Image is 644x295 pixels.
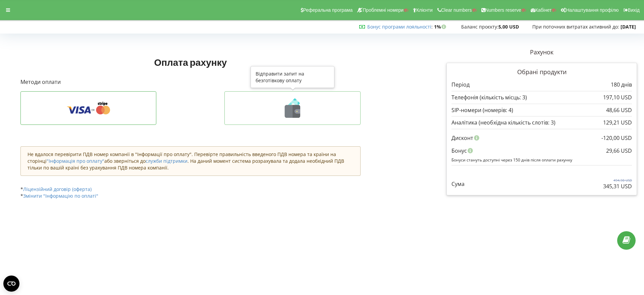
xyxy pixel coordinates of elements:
[146,158,187,164] a: служби підтримки
[461,23,498,30] span: Баланс проєкту:
[606,144,632,157] div: 29,66 USD
[367,23,431,30] a: Бонус програми лояльності
[303,7,353,13] span: Реферальна програма
[535,7,552,13] span: Кабінет
[606,106,632,114] p: 48,66 USD
[446,48,637,57] p: Рахунок
[603,178,632,183] p: 494,98 USD
[434,23,448,30] strong: 1%
[416,7,433,13] span: Клієнти
[20,56,361,68] h1: Оплата рахунку
[498,23,519,30] strong: 5,00 USD
[20,78,361,86] p: Методи оплати
[603,94,632,101] p: 197,10 USD
[367,23,433,30] span: :
[451,106,513,114] p: SIP-номери (номерів: 4)
[451,68,632,77] p: Обрані продукти
[451,81,470,89] p: Період
[451,119,555,127] p: Аналітика (необхідна кількість слотів: 3)
[451,180,465,188] p: Сума
[485,7,521,13] span: Numbers reserve
[23,193,98,199] a: Змінити "Інформацію по оплаті"
[451,132,632,144] div: Дисконт
[603,119,632,127] p: 129,21 USD
[451,144,632,157] div: Бонус
[532,23,619,30] span: При поточних витратах активний до:
[621,23,636,30] strong: [DATE]
[20,146,361,176] div: Не вдалося перевірити ПДВ номер компанії в "Інформації про оплату". Перевірте правильність введен...
[601,132,632,144] div: -120,00 USD
[47,158,104,164] a: "Інформація про оплату"
[363,7,404,13] span: Проблемні номери
[251,66,334,88] div: Відправити запит на безготівкову оплату
[3,276,19,292] button: Open CMP widget
[451,94,527,101] p: Телефонія (кількість місць: 3)
[23,186,92,192] a: Ліцензійний договір (оферта)
[566,7,619,13] span: Налаштування профілю
[628,7,640,13] span: Вихід
[451,157,632,163] p: Бонуси стануть доступні через 150 днів після оплати рахунку
[611,81,632,89] p: 180 днів
[441,7,472,13] span: Clear numbers
[603,183,632,190] p: 345,31 USD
